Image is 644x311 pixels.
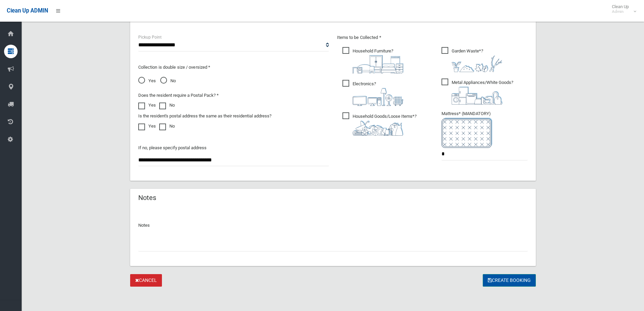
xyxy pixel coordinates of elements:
img: e7408bece873d2c1783593a074e5cb2f.png [442,118,492,148]
img: 36c1b0289cb1767239cdd3de9e694f19.png [452,87,502,105]
i: ? [353,114,416,136]
img: 4fd8a5c772b2c999c83690221e5242e0.png [452,55,502,72]
p: Collection is double size / oversized * [138,63,329,71]
i: ? [353,48,403,73]
span: Yes [138,77,156,85]
span: Metal Appliances/White Goods [442,79,513,105]
label: Yes [138,101,156,109]
a: Cancel [130,274,162,287]
p: Notes [138,221,528,229]
i: ? [452,80,513,105]
p: Items to be Collected * [337,34,528,42]
span: Mattress* (MANDATORY) [442,111,528,148]
header: Notes [130,191,164,204]
span: Household Furniture [342,47,403,73]
img: 394712a680b73dbc3d2a6a3a7ffe5a07.png [353,88,403,106]
small: Admin [612,9,629,14]
span: Clean Up ADMIN [7,7,48,14]
span: Electronics [342,80,403,106]
button: Create Booking [483,274,536,287]
span: Clean Up [609,4,636,14]
span: Household Goods/Loose Items* [342,112,416,136]
img: aa9efdbe659d29b613fca23ba79d85cb.png [353,55,403,73]
label: Does the resident require a Postal Pack? * [138,91,219,99]
img: b13cc3517677393f34c0a387616ef184.png [353,120,403,136]
label: No [159,101,175,109]
i: ? [452,48,502,72]
span: No [160,77,176,85]
label: No [159,122,175,130]
label: If no, please specify postal address [138,144,207,152]
i: ? [353,81,403,106]
label: Is the resident's postal address the same as their residential address? [138,112,271,120]
label: Yes [138,122,156,130]
span: Garden Waste* [442,47,502,72]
